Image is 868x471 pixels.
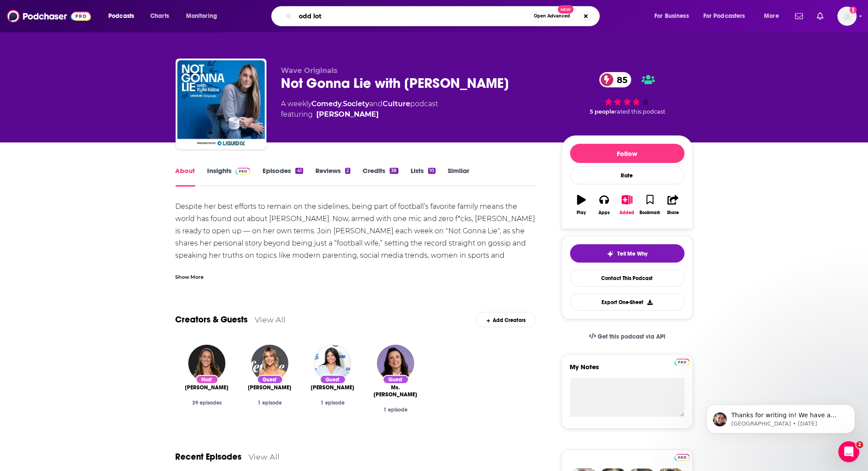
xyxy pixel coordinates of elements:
a: Ms. Rachel [371,384,420,398]
button: Follow [570,144,685,163]
span: featuring [281,109,439,120]
span: Podcasts [108,10,134,22]
div: Guest [320,375,346,384]
span: [PERSON_NAME] [185,384,229,391]
span: 85 [608,72,632,87]
div: 10 [428,168,436,174]
span: Open Advanced [534,14,570,18]
button: Apps [593,189,616,221]
a: Reviews2 [315,166,350,187]
div: 85 5 peoplerated this podcast [562,66,693,121]
a: Charts [145,9,174,23]
div: 1 episode [246,400,294,406]
a: InsightsPodchaser Pro [207,166,251,187]
span: For Business [654,10,689,22]
span: 2 [856,441,863,448]
a: Culture [383,100,411,108]
div: 1 episode [371,407,420,413]
span: rated this podcast [615,108,666,115]
span: [PERSON_NAME] [248,384,292,391]
a: Get this podcast via API [582,326,673,347]
span: Thanks for writing in! We have a video that can show you how to build and export a list: Podchase... [38,25,145,76]
a: Society [343,100,370,108]
div: 41 [295,168,303,174]
button: Show profile menu [837,7,857,26]
button: tell me why sparkleTell Me Why [570,244,685,263]
img: Not Gonna Lie with Kylie Kelce [177,60,265,148]
a: Kaitlin Olson [248,384,292,391]
img: Podchaser Pro [674,454,690,461]
span: [PERSON_NAME] [311,384,355,391]
p: Message from Sydney, sent 4w ago [38,34,151,42]
div: Guest [383,375,409,384]
a: Pro website [674,357,690,366]
a: Kylie Kelce [185,384,229,391]
img: User Profile [837,7,857,26]
div: Add Creators [476,312,536,327]
span: Wave Originals [281,66,338,75]
img: Kaitlin Olson [251,345,288,382]
div: Play [577,210,586,215]
button: Open AdvancedNew [530,11,574,21]
a: Show notifications dropdown [813,9,827,24]
a: 85 [599,72,632,87]
div: 38 [390,168,398,174]
div: A weekly podcast [281,99,439,120]
iframe: Intercom live chat [838,441,859,462]
img: Drew Afualo [314,345,351,382]
span: and [370,100,383,108]
span: More [764,10,779,22]
div: Search podcasts, credits, & more... [280,6,608,26]
a: Comedy [312,100,342,108]
a: Creators & Guests [176,314,248,325]
img: Ms. Rachel [377,345,414,382]
span: Charts [150,10,169,22]
div: Rate [570,166,685,184]
img: Podchaser Pro [235,168,251,175]
div: Despite her best efforts to remain on the sidelines, being part of football’s favorite family mea... [176,201,536,323]
svg: Add a profile image [850,7,857,14]
div: 39 episodes [183,400,232,406]
a: Episodes41 [263,166,303,187]
span: Get this podcast via API [598,333,665,340]
span: For Podcasters [703,10,745,22]
a: Pro website [674,453,690,461]
div: Share [667,210,679,215]
button: Export One-Sheet [570,294,685,311]
div: Bookmark [640,210,660,215]
a: Credits38 [363,166,398,187]
div: Added [620,210,635,215]
a: Drew Afualo [311,384,355,391]
button: Share [661,189,684,221]
div: 2 [345,168,350,174]
span: Monitoring [186,10,217,22]
button: open menu [102,9,145,23]
button: open menu [180,9,228,23]
a: Contact This Podcast [570,270,685,287]
span: New [558,5,574,14]
input: Search podcasts, credits, & more... [295,9,530,23]
span: Logged in as rowan.sullivan [837,7,857,26]
a: Recent Episodes [176,451,242,462]
button: Play [570,189,593,221]
a: Similar [448,166,469,187]
a: Lists10 [411,166,436,187]
div: Host [196,375,218,384]
button: open menu [648,9,700,23]
img: tell me why sparkle [607,250,614,257]
span: Tell Me Why [617,250,647,257]
span: Ms. [PERSON_NAME] [371,384,420,398]
a: Show notifications dropdown [792,9,806,24]
img: Podchaser - Follow, Share and Rate Podcasts [7,8,91,24]
div: Guest [257,375,283,384]
img: Podchaser Pro [674,359,690,366]
span: 5 people [590,108,615,115]
img: Kylie Kelce [188,345,225,382]
button: Bookmark [639,189,661,221]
